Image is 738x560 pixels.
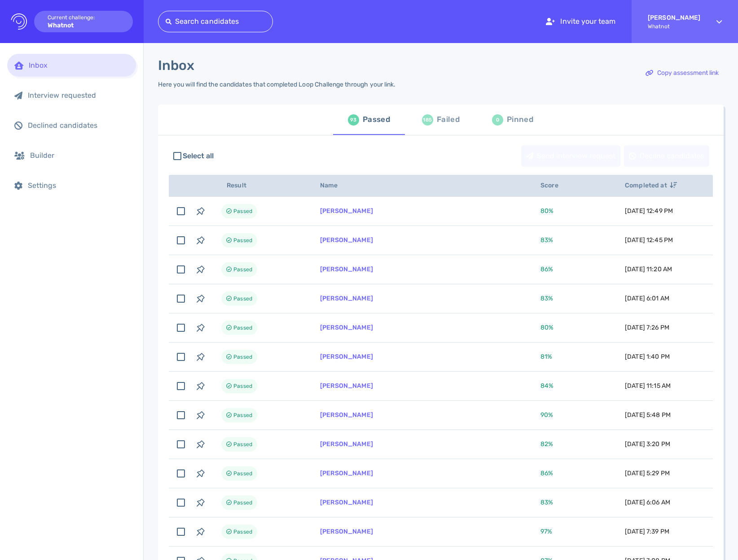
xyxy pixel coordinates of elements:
[320,499,373,506] a: [PERSON_NAME]
[183,151,214,161] span: Select all
[422,114,433,126] div: 185
[320,528,373,535] a: [PERSON_NAME]
[233,322,252,333] span: Passed
[233,206,252,217] span: Passed
[625,499,670,506] span: [DATE] 6:06 AM
[158,57,194,74] h1: Inbox
[641,63,723,83] div: Copy assessment link
[648,23,700,30] span: Whatnot
[320,295,373,302] a: [PERSON_NAME]
[28,91,129,100] div: Interview requested
[624,145,709,167] button: Decline candidates
[641,62,724,84] button: Copy assessment link
[28,181,129,190] div: Settings
[540,353,552,360] span: 81 %
[233,439,252,450] span: Passed
[29,61,129,69] div: Inbox
[540,265,553,273] span: 86 %
[233,352,252,362] span: Passed
[320,324,373,331] a: [PERSON_NAME]
[233,526,252,537] span: Passed
[540,440,553,448] span: 82 %
[320,236,373,244] a: [PERSON_NAME]
[625,353,670,360] span: [DATE] 1:40 PM
[540,528,552,535] span: 97 %
[540,182,568,189] span: Score
[522,146,620,166] div: Send interview request
[233,410,252,421] span: Passed
[437,113,460,126] div: Failed
[625,236,673,244] span: [DATE] 12:45 PM
[28,121,129,130] div: Declined candidates
[540,236,553,244] span: 83 %
[320,207,373,215] a: [PERSON_NAME]
[625,469,670,477] span: [DATE] 5:29 PM
[363,113,390,126] div: Passed
[211,175,309,197] th: Result
[624,146,709,166] div: Decline candidates
[625,265,672,273] span: [DATE] 11:20 AM
[625,324,669,331] span: [DATE] 7:26 PM
[233,381,252,391] span: Passed
[320,353,373,360] a: [PERSON_NAME]
[320,265,373,273] a: [PERSON_NAME]
[233,235,252,246] span: Passed
[233,497,252,508] span: Passed
[540,382,553,390] span: 84 %
[625,440,670,448] span: [DATE] 3:20 PM
[625,182,677,189] span: Completed at
[320,182,348,189] span: Name
[30,151,129,160] div: Builder
[540,207,553,215] span: 80 %
[625,382,671,390] span: [DATE] 11:15 AM
[540,411,553,419] span: 90 %
[320,469,373,477] a: [PERSON_NAME]
[625,207,673,215] span: [DATE] 12:49 PM
[320,440,373,448] a: [PERSON_NAME]
[540,324,553,331] span: 80 %
[233,264,252,275] span: Passed
[648,14,700,22] strong: [PERSON_NAME]
[540,469,553,477] span: 86 %
[492,114,503,126] div: 0
[320,411,373,419] a: [PERSON_NAME]
[158,81,395,88] div: Here you will find the candidates that completed Loop Challenge through your link.
[540,295,553,302] span: 83 %
[625,528,669,535] span: [DATE] 7:39 PM
[540,499,553,506] span: 83 %
[521,145,620,167] button: Send interview request
[625,411,671,419] span: [DATE] 5:48 PM
[320,382,373,390] a: [PERSON_NAME]
[625,295,669,302] span: [DATE] 6:01 AM
[507,113,533,126] div: Pinned
[348,114,359,126] div: 93
[233,293,252,304] span: Passed
[233,468,252,479] span: Passed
